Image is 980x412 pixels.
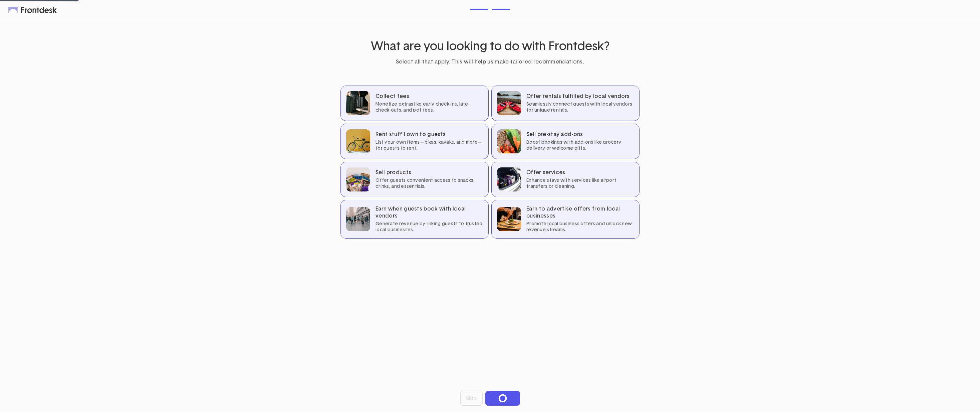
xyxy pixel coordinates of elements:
div: Sell pre-stay add-ons [526,131,634,138]
img: asf [497,91,521,115]
div: Seamlessly connect guests with local vendors for unique rentals. [526,101,634,113]
img: asf [497,129,521,153]
p: Select all that apply. This will help us make tailored recommendations. [396,58,584,65]
div: Offer guests convenient access to snacks, drinks, and essentials. [376,177,483,189]
div: Earn when guests book with local vendors [376,205,483,220]
div: Earn to advertise offers from local businesses [526,205,634,220]
img: asf [346,91,370,115]
h1: What are you looking to do with Frontdesk? [371,39,609,54]
img: asf [346,167,370,191]
img: asf [346,207,370,231]
div: Offer services [526,169,634,176]
div: Sell products [376,169,483,176]
img: asf [497,207,521,231]
div: Monetize extras like early check-ins, late check-outs, and pet fees. [376,101,483,113]
div: Skip [466,396,477,401]
div: Generate revenue by linking guests to trusted local businesses. [376,221,483,233]
div: Collect fees [376,93,483,100]
div: Promote local business offers and unlock new revenue streams. [526,221,634,233]
div: Enhance stays with services like airport transfers or cleaning. [526,177,634,189]
img: asf [346,129,370,153]
img: Inhouse [8,7,57,13]
div: Boost bookings with add-ons like grocery delivery or welcome gifts. [526,139,634,151]
img: asf [497,167,521,191]
div: List your own items—bikes, kayaks, and more—for guests to rent. [376,139,483,151]
div: Rent stuff I own to guests [376,131,483,138]
div: Offer rentals fulfilled by local vendors [526,93,634,100]
button: Skip [460,391,483,406]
